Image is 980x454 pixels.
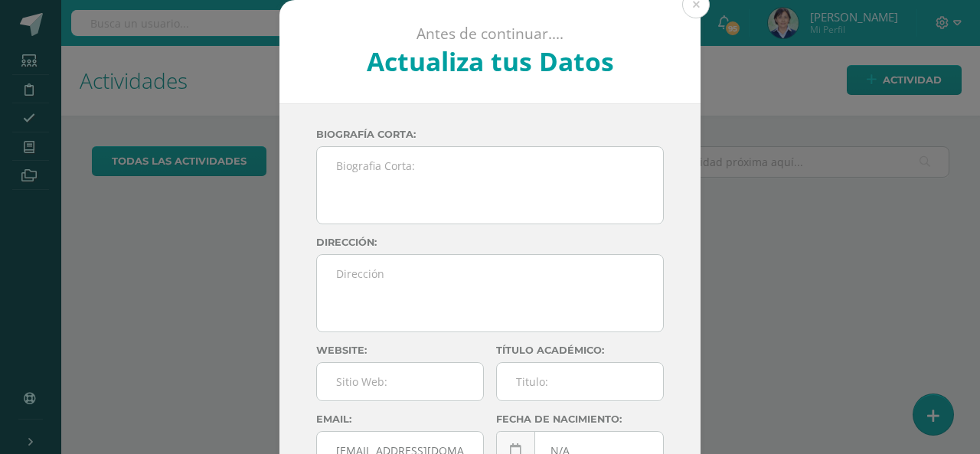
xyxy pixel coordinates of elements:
label: Email: [316,413,484,425]
label: Website: [316,345,484,356]
label: Biografía corta: [316,129,664,140]
input: Titulo: [497,363,663,400]
label: Fecha de nacimiento: [496,413,664,425]
label: Título académico: [496,345,664,356]
input: Sitio Web: [317,363,483,400]
label: Dirección: [316,237,664,248]
h2: Actualiza tus Datos [321,44,660,79]
p: Antes de continuar.... [321,24,660,44]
